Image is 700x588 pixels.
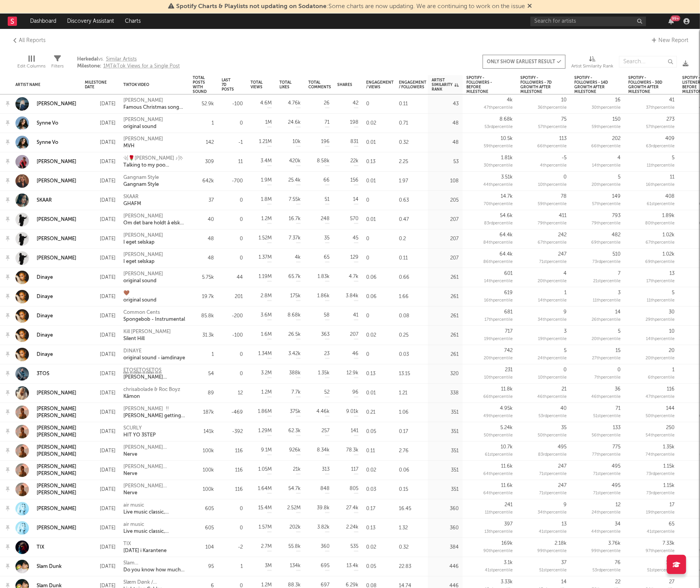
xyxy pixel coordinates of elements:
[123,483,185,490] div: [PERSON_NAME] [PERSON_NAME]
[350,177,358,184] div: 156
[123,123,163,130] div: original sound
[15,136,58,149] a: Synne Vo
[123,136,163,150] a: [PERSON_NAME]MVH
[123,297,156,304] div: original sound
[123,502,185,516] a: air musicLive music classic, [PERSON_NAME], elegant, brilliant(125637)
[123,406,185,420] a: [PERSON_NAME] !![PERSON_NAME] getting ripped to night rip that this is home
[123,329,171,342] a: Kill [PERSON_NAME]Silent Hill
[123,413,185,420] div: [PERSON_NAME] getting ripped to night rip that this is home
[646,143,675,150] div: 63 rd percentile
[561,193,567,200] div: 78
[123,278,163,285] div: original sound
[646,181,675,189] div: 16 th percentile
[37,236,76,243] div: [PERSON_NAME]
[123,386,180,400] a: chrisabolade & Roc BoyzKåmon
[37,483,77,497] div: [PERSON_NAME] [PERSON_NAME]
[592,123,621,131] div: 59 th percentile
[15,97,76,111] a: [PERSON_NAME]
[17,62,45,71] div: Edit Columns
[123,97,185,111] a: [PERSON_NAME]Famous Christmas songs / Orchestra arrangement(150588)
[308,80,331,89] div: Total Comments
[350,138,358,146] div: 831
[123,200,141,207] div: GHAFM
[15,116,58,130] a: Synne Vo
[85,80,107,89] div: Milestone Date
[37,255,76,262] a: [PERSON_NAME]
[261,196,272,204] div: 1.8M
[483,55,565,69] button: Only show earliest result
[240,120,243,127] div: 0
[453,158,459,166] div: 53
[123,444,185,451] div: [PERSON_NAME] [PERSON_NAME]
[353,99,358,107] div: 42
[317,157,330,165] div: 8.58k
[123,174,159,188] a: Gangnam StyleGangnam Style
[25,13,62,29] a: Dashboard
[395,191,428,210] div: 0.63
[123,560,185,567] div: Slam Dunk/[PERSON_NAME]
[350,119,358,126] div: 198
[123,271,163,285] a: [PERSON_NAME]original sound
[51,62,64,71] div: Filters
[123,104,185,111] div: Famous Christmas songs / Orchestra arrangement(150588)
[77,56,180,63] span: vs.
[123,83,173,87] div: TikTok Video
[37,332,53,339] a: Dinaye
[15,290,53,303] a: Dinaye
[15,502,76,516] a: [PERSON_NAME]
[202,177,214,185] div: 642k
[571,48,613,78] div: Artist Similarity Rank
[574,76,609,94] div: Spotify - Followers - 14D Growth after Milestone
[288,177,301,184] div: 25.4k
[37,444,77,458] div: [PERSON_NAME] [PERSON_NAME]
[37,505,76,512] div: [PERSON_NAME]
[259,138,272,146] div: 1.21M
[37,158,76,165] div: [PERSON_NAME]
[453,139,459,147] div: 48
[37,101,76,108] a: [PERSON_NAME]
[176,3,525,10] span: : Some charts are now updating. We are continuing to work on the issue
[123,367,185,381] a: E͙T͙O͙S͙E͙T͙O͙S͙E͙T͙O͙S͙[PERSON_NAME] Supertramp
[15,386,76,400] a: [PERSON_NAME]
[37,120,58,127] div: Synne Vo
[395,172,428,191] div: 1.97
[453,120,459,127] div: 48
[501,193,513,200] div: 14.7k
[123,425,156,439] a: SCURLYHIT YO 3STEP
[37,274,53,281] div: Dinaye
[123,136,163,143] div: [PERSON_NAME]
[37,544,44,551] a: TIX
[12,36,45,45] a: All Reports
[123,490,185,497] div: Nerve
[559,135,567,143] div: 113
[592,104,621,112] div: 30 th percentile
[85,196,116,205] div: [DATE]
[362,191,395,210] div: 0
[665,135,675,143] div: 409
[123,155,185,162] div: ꧁🌹[PERSON_NAME] ♪꧂
[232,100,243,108] div: -100
[592,162,621,170] div: 14 th percentile
[123,348,185,355] div: DINAYE
[646,123,675,131] div: 57 th percentile
[37,139,58,146] a: Synne Vo
[123,432,156,439] div: HIT YO 3STEP
[484,104,513,112] div: 47 th percentile
[123,386,180,393] div: chrisabolade & Roc Boyz
[37,351,53,358] div: Dinaye
[123,463,185,470] div: [PERSON_NAME] [PERSON_NAME]
[37,178,76,185] div: [PERSON_NAME]
[37,425,77,439] div: [PERSON_NAME] [PERSON_NAME]
[500,116,513,123] div: 8.68k
[17,48,45,78] div: Edit Columns
[123,579,185,586] div: Slæm Dønk / [PERSON_NAME]
[205,158,214,166] div: 309
[85,157,116,167] div: [DATE]
[251,80,262,89] div: Total Views
[450,197,459,204] div: 205
[123,329,171,335] div: Kill [PERSON_NAME]
[123,560,185,574] a: Slam Dunk/[PERSON_NAME]Do you know how much this cost in [GEOGRAPHIC_DATA]
[232,177,243,185] div: -700
[395,152,428,172] div: 2.25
